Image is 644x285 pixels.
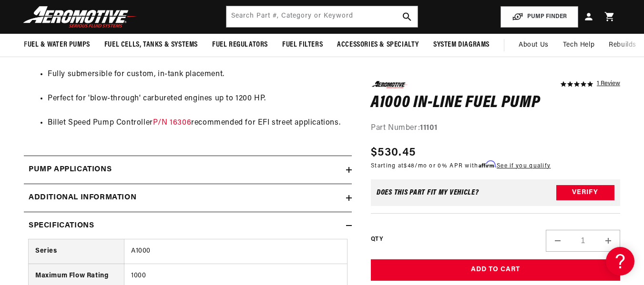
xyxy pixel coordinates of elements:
[519,41,549,49] span: About Us
[556,34,602,57] summary: Tech Help
[226,6,418,27] input: Search by Part Number, Category or Keyword
[29,220,94,232] h2: Specifications
[282,40,323,50] span: Fuel Filters
[479,160,495,167] span: Affirm
[29,192,136,204] h2: Additional information
[563,40,594,50] span: Tech Help
[24,184,352,212] summary: Additional information
[556,185,614,200] button: Verify
[97,34,205,56] summary: Fuel Cells, Tanks & Systems
[420,124,437,132] strong: 11101
[609,40,636,50] span: Rebuilds
[48,117,347,129] li: Billet Speed Pump Controller recommended for EFI street applications.
[404,163,415,168] span: $48
[337,40,419,50] span: Accessories & Specialty
[330,34,426,56] summary: Accessories & Specialty
[29,164,112,176] h2: Pump Applications
[371,122,620,135] div: Part Number:
[511,34,556,57] a: About Us
[124,239,347,264] td: A1000
[24,156,352,184] summary: Pump Applications
[275,34,330,56] summary: Fuel Filters
[205,34,275,56] summary: Fuel Regulators
[24,212,352,240] summary: Specifications
[371,259,620,281] button: Add to Cart
[397,6,418,27] button: search button
[48,93,347,105] li: Perfect for 'blow-through' carbureted engines up to 1200 HP.
[497,163,551,168] a: See if you qualify - Learn more about Affirm Financing (opens in modal)
[371,144,416,161] span: $530.45
[371,236,383,244] label: QTY
[597,81,620,88] a: 1 reviews
[24,40,90,50] span: Fuel & Water Pumps
[426,34,497,56] summary: System Diagrams
[29,239,124,264] th: Series
[20,6,140,28] img: Aeromotive
[212,40,268,50] span: Fuel Regulators
[17,34,97,56] summary: Fuel & Water Pumps
[433,40,490,50] span: System Diagrams
[371,161,551,170] p: Starting at /mo or 0% APR with .
[371,95,620,110] h1: A1000 In-Line Fuel Pump
[501,6,578,28] button: PUMP FINDER
[104,40,198,50] span: Fuel Cells, Tanks & Systems
[602,34,644,57] summary: Rebuilds
[377,189,479,197] div: Does This part fit My vehicle?
[48,69,347,81] li: Fully submersible for custom, in-tank placement.
[153,119,191,127] a: P/N 16306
